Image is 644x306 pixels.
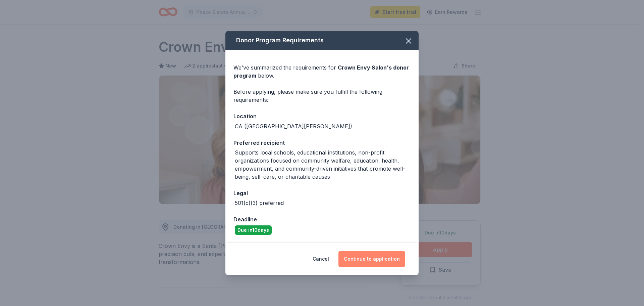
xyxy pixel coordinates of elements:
[233,138,411,147] div: Preferred recipient
[235,122,352,130] div: CA ([GEOGRAPHIC_DATA][PERSON_NAME])
[225,31,419,50] div: Donor Program Requirements
[233,63,411,80] div: We've summarized the requirements for below.
[338,251,405,267] button: Continue to application
[235,225,272,235] div: Due in 10 days
[233,88,411,104] div: Before applying, please make sure you fulfill the following requirements:
[233,189,411,198] div: Legal
[235,199,284,207] div: 501(c)(3) preferred
[233,112,411,121] div: Location
[233,215,411,224] div: Deadline
[313,251,329,267] button: Cancel
[235,148,411,181] div: Supports local schools, educational institutions, non-profit organizations focused on community w...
